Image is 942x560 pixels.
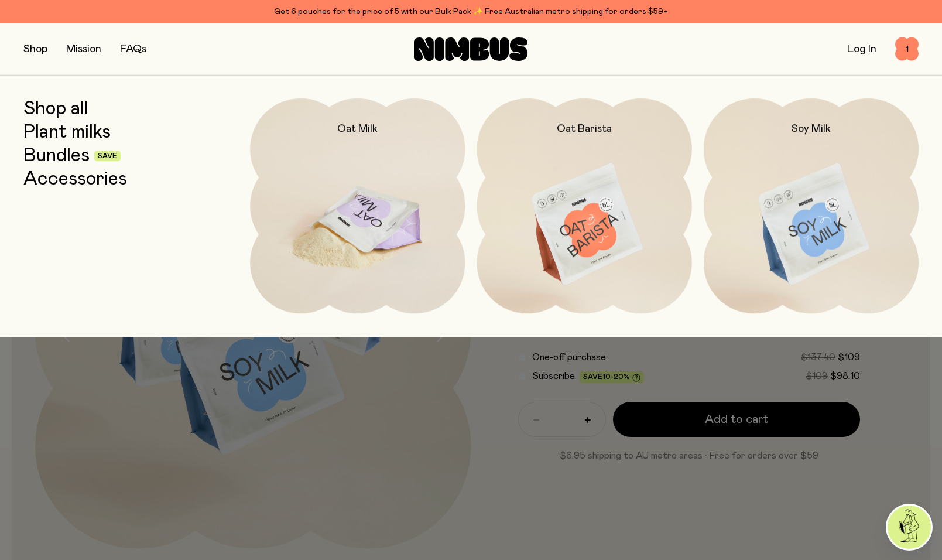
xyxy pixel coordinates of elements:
[847,44,876,54] a: Log In
[888,506,931,549] img: agent
[66,44,101,54] a: Mission
[895,37,919,61] button: 1
[477,98,692,313] a: Oat Barista
[337,122,378,136] h2: Oat Milk
[98,153,117,160] span: Save
[250,98,465,313] a: Oat Milk
[704,98,919,313] a: Soy Milk
[23,98,88,119] a: Shop all
[23,122,111,143] a: Plant milks
[792,122,831,136] h2: Soy Milk
[120,44,146,54] a: FAQs
[557,122,612,136] h2: Oat Barista
[23,169,127,190] a: Accessories
[23,145,90,166] a: Bundles
[23,5,919,19] div: Get 6 pouches for the price of 5 with our Bulk Pack ✨ Free Australian metro shipping for orders $59+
